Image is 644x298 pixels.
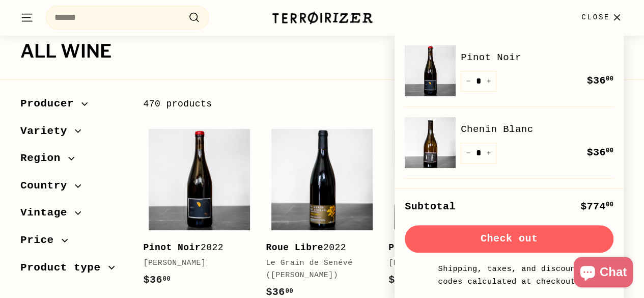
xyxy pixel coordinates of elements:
sup: 00 [606,147,613,154]
span: Country [20,177,75,195]
div: $774 [580,199,613,215]
span: Vintage [20,204,75,222]
button: Country [20,175,127,202]
span: Price [20,232,62,249]
small: Shipping, taxes, and discount codes calculated at checkout. [435,263,583,288]
sup: 00 [286,288,293,295]
span: $36 [586,75,613,87]
span: Close [581,12,610,23]
img: Pinot Noir [405,45,456,96]
div: Subtotal [405,199,456,215]
button: Reduce item quantity by one [461,71,476,92]
div: Le Grain de Senévé ([PERSON_NAME]) [266,257,368,282]
b: Pinot Noir [143,242,201,253]
div: 2022 [266,240,368,255]
button: Check out [405,225,613,253]
button: Increase item quantity by one [481,71,496,92]
button: Price [20,229,127,257]
sup: 00 [606,75,613,83]
button: Producer [20,93,127,120]
div: [PERSON_NAME] [143,257,245,269]
sup: 00 [606,201,613,208]
button: Vintage [20,202,127,229]
span: Region [20,150,68,167]
button: Increase item quantity by one [481,143,496,164]
div: 2023 [388,240,491,255]
button: Product type [20,257,127,284]
sup: 00 [163,276,171,283]
h1: All wine [20,41,624,62]
button: Variety [20,120,127,148]
button: Reduce item quantity by one [461,143,476,164]
span: Product type [20,259,108,277]
inbox-online-store-chat: Shopify online store chat [571,257,636,290]
b: Pur Breton [388,242,446,253]
span: $36 [586,147,613,158]
div: 470 products [143,97,383,112]
div: 2022 [143,240,245,255]
a: Pinot Noir [461,50,613,65]
button: Region [20,147,127,175]
img: Chenin Blanc [405,117,456,168]
button: Close [575,3,630,33]
b: Roue Libre [266,242,323,253]
span: Variety [20,123,75,140]
span: $36 [266,286,293,298]
span: Producer [20,95,81,113]
span: $36 [388,274,416,286]
span: $36 [143,274,171,286]
div: [PERSON_NAME] [388,257,491,269]
a: Chenin Blanc [461,122,613,137]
